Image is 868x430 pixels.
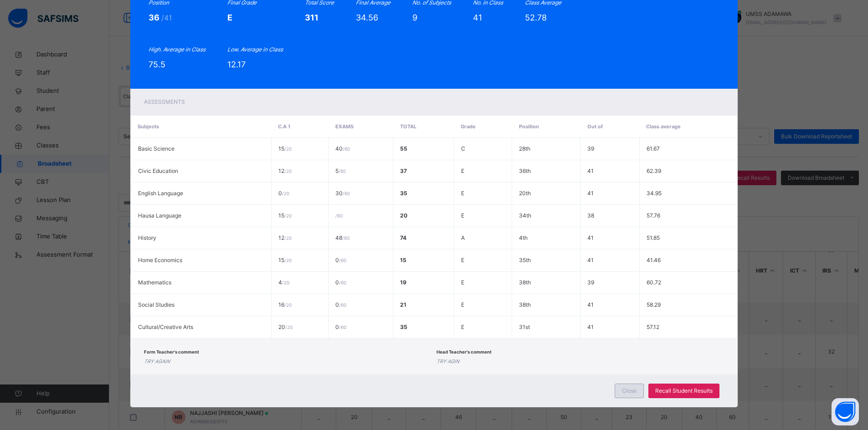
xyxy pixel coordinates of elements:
span: / 20 [285,324,293,330]
span: Home Economics [138,257,182,263]
span: 0 [278,190,289,197]
span: 41 [587,190,594,197]
span: Position [519,123,539,130]
span: E [461,167,464,174]
span: / 60 [339,324,346,330]
span: E [461,257,464,263]
span: 15 [400,257,406,263]
span: 12.17 [227,60,246,69]
span: / 60 [335,213,343,218]
span: 5 [335,167,346,174]
span: 36 [149,13,161,22]
span: History [138,234,156,241]
span: 41 [587,257,594,263]
span: C [461,145,465,152]
span: / 60 [339,258,346,263]
span: 75.5 [149,60,165,69]
span: Cultural/Creative Arts [138,324,193,330]
span: 31st [519,324,530,330]
span: 38 [587,212,594,219]
span: Recall Student Results [655,387,713,395]
span: 60.72 [647,279,661,286]
span: Social Studies [138,301,175,308]
span: 55 [400,145,407,152]
span: 16 [278,301,292,308]
span: 62.39 [647,167,661,174]
span: 48 [335,234,349,241]
i: Low. Average in Class [227,46,283,53]
span: Close [622,387,637,395]
span: 35 [400,190,407,197]
span: 30 [335,190,350,197]
span: 38th [519,279,531,286]
span: Out of [587,123,603,130]
span: / 20 [282,191,289,196]
span: EXAMS [335,123,354,130]
span: 0 [335,301,346,308]
span: 35th [519,257,531,263]
span: 34th [519,212,531,219]
span: Grade [461,123,476,130]
span: 74 [400,234,406,241]
span: 9 [412,13,417,22]
span: Total [400,123,416,130]
span: E [461,324,464,330]
span: / 60 [343,191,350,196]
span: Subjects [138,123,159,130]
span: 15 [278,212,292,219]
span: 311 [305,13,318,22]
span: 58.29 [647,301,661,308]
span: 15 [278,145,292,152]
span: 0 [335,257,346,263]
span: E [461,212,464,219]
span: 20 [400,212,407,219]
span: 19 [400,279,406,286]
span: / 60 [342,235,349,241]
i: High. Average in Class [149,46,205,53]
span: 41 [587,301,594,308]
span: / 20 [284,235,292,241]
span: Assessments [144,98,185,105]
span: 4th [519,234,528,241]
span: 34.95 [647,190,662,197]
span: 0 [335,324,346,330]
span: 0 [335,279,346,286]
span: 41.46 [647,257,661,263]
span: 34.56 [356,13,378,22]
i: TRY AGAIN [144,359,170,364]
span: 41 [587,234,594,241]
span: Class average [646,123,681,130]
span: 57.76 [647,212,660,219]
span: E [461,301,464,308]
span: / 60 [339,302,346,308]
span: 52.78 [525,13,547,22]
span: / 60 [339,168,346,174]
span: 61.67 [647,145,660,152]
span: / 20 [284,213,292,218]
span: / 20 [284,258,292,263]
span: 51.85 [647,234,660,241]
span: 41 [473,13,482,22]
span: 35 [400,324,407,330]
span: / 60 [339,280,346,285]
span: 20th [519,190,531,197]
span: E [461,190,464,197]
i: TRY AGIN [437,359,459,364]
span: Form Teacher's comment [144,349,199,354]
span: 15 [278,257,292,263]
span: Mathematics [138,279,171,286]
span: 38th [519,301,531,308]
span: /41 [161,13,172,22]
span: 21 [400,301,406,308]
span: 39 [587,145,594,152]
span: 4 [278,279,289,286]
span: 57.12 [647,324,659,330]
span: Basic Science [138,145,175,152]
span: 41 [587,167,594,174]
span: Head Teacher's comment [437,349,492,354]
span: 20 [278,324,293,330]
span: English Language [138,190,183,197]
span: C.A 1 [278,123,290,130]
span: / 60 [343,146,350,152]
span: / 20 [282,280,289,285]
